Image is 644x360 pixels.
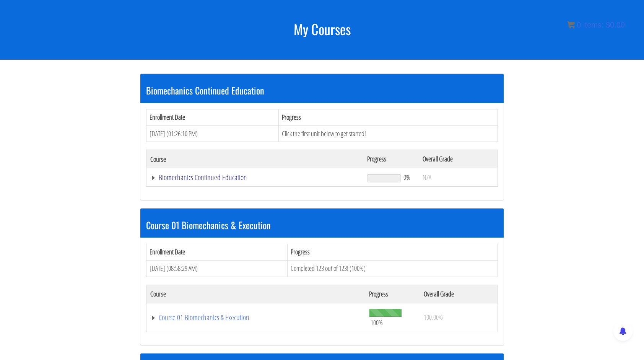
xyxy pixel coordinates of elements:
th: Progress [278,109,498,125]
bdi: 0.00 [606,21,625,29]
td: [DATE] (01:26:10 PM) [146,125,279,142]
th: Overall Grade [420,285,498,303]
th: Progress [288,244,498,261]
th: Progress [365,285,420,303]
td: N/A [419,168,498,187]
img: icon11.png [567,21,575,29]
td: Completed 123 out of 123! (100%) [288,260,498,277]
h3: Biomechanics Continued Education [146,85,498,95]
td: [DATE] (08:58:29 AM) [146,260,288,277]
td: Click the first unit below to get started! [278,125,498,142]
span: 100% [371,318,383,327]
a: 0 items: $0.00 [567,21,625,29]
span: 0 [577,21,581,29]
th: Course [146,150,363,168]
td: 100.00% [420,303,498,332]
a: Biomechanics Continued Education [150,174,359,181]
span: $ [606,21,610,29]
span: items: [583,21,603,29]
th: Overall Grade [419,150,498,168]
h3: Course 01 Biomechanics & Execution [146,220,498,230]
th: Enrollment Date [146,244,288,261]
a: Course 01 Biomechanics & Execution [150,314,361,321]
span: 0% [403,173,410,181]
th: Progress [363,150,419,168]
th: Enrollment Date [146,109,279,125]
th: Course [146,285,365,303]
